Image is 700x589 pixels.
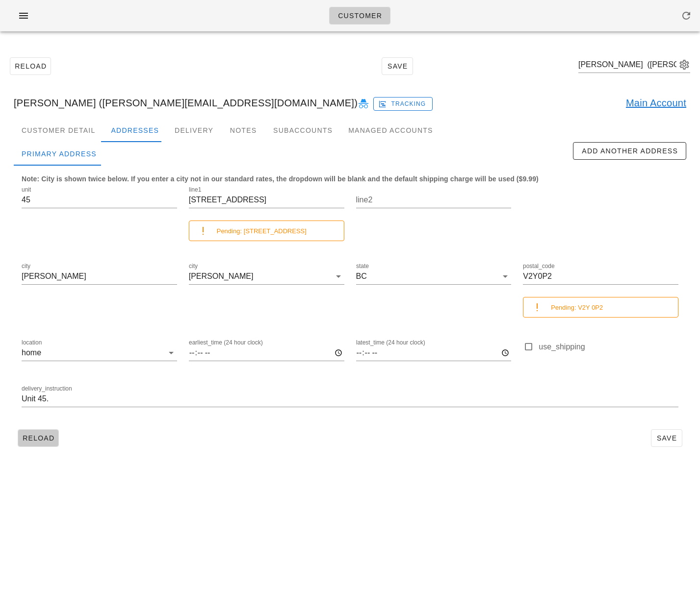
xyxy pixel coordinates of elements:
label: latest_time (24 hour clock) [356,339,425,346]
small: Pending: [STREET_ADDRESS] [217,227,307,235]
div: Managed Accounts [340,119,441,142]
div: [PERSON_NAME] [189,272,254,281]
div: Delivery [167,119,221,142]
div: Customer Detail [14,119,103,142]
label: earliest_time (24 hour clock) [189,339,263,346]
button: Reload [10,57,51,75]
label: use_shipping [539,342,678,352]
label: city [22,263,30,270]
span: Reload [22,434,54,442]
a: Tracking [373,95,433,111]
button: Save [651,429,682,447]
div: locationhome [22,345,177,361]
span: Save [386,62,409,70]
div: city[PERSON_NAME] [189,269,344,284]
small: Pending: V2Y 0P2 [551,304,603,311]
input: Search by email or name [578,57,676,73]
span: Customer [337,12,382,20]
label: line1 [189,186,201,194]
div: stateBC [356,269,512,284]
div: Addresses [103,119,167,142]
label: postal_code [523,263,555,270]
button: appended action [678,59,690,71]
label: unit [22,186,31,194]
span: Reload [14,62,47,70]
div: Notes [221,119,265,142]
div: BC [356,272,367,281]
span: Add Another Address [581,147,678,155]
button: Add Another Address [573,142,686,160]
div: Primary Address [14,142,104,166]
label: location [22,339,42,346]
span: Tracking [380,99,426,108]
label: state [356,263,369,270]
button: Save [382,57,413,75]
div: Subaccounts [265,119,340,142]
label: city [189,263,198,270]
button: Tracking [373,97,433,111]
a: Main Account [626,95,686,111]
label: delivery_instruction [22,385,72,393]
div: home [22,348,41,357]
span: Save [655,434,678,442]
button: Reload [18,429,59,447]
b: Note: City is shown twice below. If you enter a city not in our standard rates, the dropdown will... [22,175,539,183]
a: Customer [329,7,390,25]
div: [PERSON_NAME] ([PERSON_NAME][EMAIL_ADDRESS][DOMAIN_NAME]) [6,87,694,119]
